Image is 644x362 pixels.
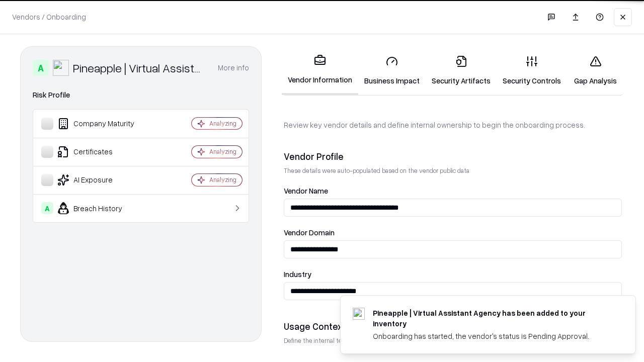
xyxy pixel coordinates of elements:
[373,331,611,341] div: Onboarding has started, the vendor's status is Pending Approval.
[41,146,162,158] div: Certificates
[358,47,426,94] a: Business Impact
[73,60,206,76] div: Pineapple | Virtual Assistant Agency
[41,118,162,130] div: Company Maturity
[209,175,236,184] div: Analyzing
[567,47,624,94] a: Gap Analysis
[33,60,49,76] div: A
[209,119,236,128] div: Analyzing
[353,308,365,320] img: trypineapple.com
[284,229,622,236] label: Vendor Domain
[12,12,86,22] p: Vendors / Onboarding
[284,320,622,332] div: Usage Context
[33,89,249,101] div: Risk Profile
[284,120,622,130] p: Review key vendor details and define internal ownership to begin the onboarding process.
[426,47,497,94] a: Security Artifacts
[209,147,236,156] div: Analyzing
[218,59,249,77] button: More info
[284,187,622,195] label: Vendor Name
[284,150,622,162] div: Vendor Profile
[41,174,162,186] div: AI Exposure
[373,308,611,329] div: Pineapple | Virtual Assistant Agency has been added to your inventory
[284,336,622,345] p: Define the internal team and reason for using this vendor. This helps assess business relevance a...
[53,60,69,76] img: Pineapple | Virtual Assistant Agency
[497,47,567,94] a: Security Controls
[41,202,53,214] div: A
[41,202,162,214] div: Breach History
[284,270,622,278] label: Industry
[282,46,358,95] a: Vendor Information
[284,166,622,175] p: These details were auto-populated based on the vendor public data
